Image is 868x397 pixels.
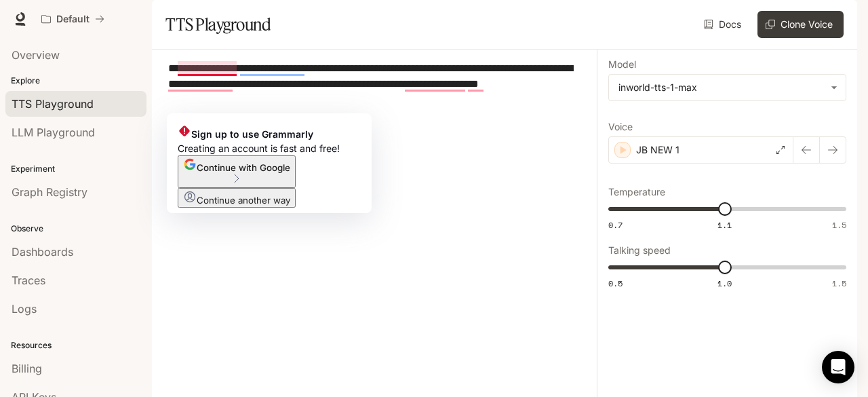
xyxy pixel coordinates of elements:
[165,11,271,38] h1: TTS Playground
[608,219,623,231] span: 0.7
[618,81,824,94] div: inworld-tts-1-max
[608,278,623,289] span: 0.5
[832,219,846,231] span: 1.5
[56,14,90,25] p: Default
[608,122,633,132] p: Voice
[717,278,732,289] span: 1.0
[636,143,679,157] p: JB NEW 1
[608,246,671,255] p: Talking speed
[35,5,111,33] button: All workspaces
[832,278,846,289] span: 1.5
[822,351,854,383] div: Open Intercom Messenger
[608,60,636,69] p: Model
[608,187,665,197] p: Temperature
[609,75,846,100] div: inworld-tts-1-max
[757,11,844,38] button: Clone Voice
[701,11,747,38] a: Docs
[717,219,732,231] span: 1.1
